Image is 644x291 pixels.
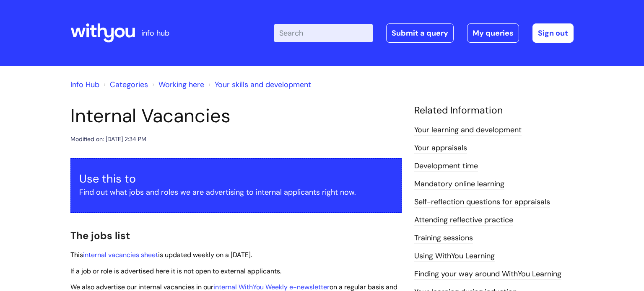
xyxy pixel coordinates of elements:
[158,80,204,90] a: Working here
[206,78,311,91] li: Your skills and development
[414,161,478,172] a: Development time
[386,23,454,43] a: Submit a query
[150,78,204,91] li: Working here
[414,269,561,280] a: Finding your way around WithYou Learning
[101,78,148,91] li: Solution home
[70,250,252,259] span: This is updated weekly on a [DATE].
[70,267,281,276] span: If a job or role is advertised here it is not open to external applicants.
[215,80,311,90] a: Your skills and development
[414,233,473,244] a: Training sessions
[70,105,402,127] h1: Internal Vacancies
[532,23,574,43] a: Sign out
[83,250,158,259] a: internal vacancies sheet
[414,125,522,136] a: Your learning and development
[414,251,495,262] a: Using WithYou Learning
[70,80,99,90] a: Info Hub
[414,197,550,208] a: Self-reflection questions for appraisals
[414,179,504,190] a: Mandatory online learning
[79,185,393,199] p: Find out what jobs and roles we are advertising to internal applicants right now.
[414,215,513,226] a: Attending reflective practice
[274,23,574,43] div: | -
[414,143,467,154] a: Your appraisals
[70,134,146,144] div: Modified on: [DATE] 2:34 PM
[110,80,148,90] a: Categories
[274,24,373,42] input: Search
[79,172,393,185] h3: Use this to
[70,229,130,242] span: The jobs list
[414,105,574,116] h4: Related Information
[467,23,519,43] a: My queries
[141,26,169,40] p: info hub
